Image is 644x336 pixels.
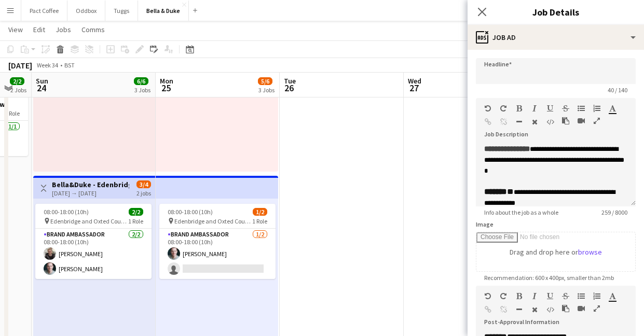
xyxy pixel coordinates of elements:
[593,104,600,113] button: Ordered List
[138,1,189,21] button: Bella & Duke
[284,76,296,86] span: Tue
[468,5,644,19] h3: Job Details
[29,23,49,36] a: Edit
[546,305,554,314] button: HTML Code
[578,292,585,300] button: Unordered List
[258,86,275,94] div: 3 Jobs
[33,25,45,34] span: Edit
[515,104,523,113] button: Bold
[67,1,105,21] button: Oddbox
[253,208,267,216] span: 1/2
[500,104,507,113] button: Redo
[5,109,20,117] span: 1 Role
[593,304,600,313] button: Fullscreen
[562,117,569,125] button: Paste as plain text
[51,23,75,36] a: Jobs
[500,292,507,300] button: Redo
[10,86,26,94] div: 2 Jobs
[476,208,567,216] span: Info about the job as a whole
[129,208,143,216] span: 2/2
[159,204,276,279] app-job-card: 08:00-18:00 (10h)1/2 Edenbridge and Oxted Country Show1 RoleBrand Ambassador1/208:00-18:00 (10h)[...
[593,117,600,125] button: Fullscreen
[105,1,138,21] button: Tuggs
[531,305,538,314] button: Clear Formatting
[282,82,296,94] span: 26
[531,292,538,300] button: Italic
[599,86,636,94] span: 40 / 140
[134,86,150,94] div: 3 Jobs
[174,217,252,225] span: Edenbridge and Oxted Country Show
[52,180,129,189] h3: Bella&Duke - Edenbridge and Oxted Country Show
[50,217,128,225] span: Edenbridge and Oxted Country Show
[77,23,109,36] a: Comms
[158,82,173,94] span: 25
[128,217,143,225] span: 1 Role
[35,204,152,279] app-job-card: 08:00-18:00 (10h)2/2 Edenbridge and Oxted Country Show1 RoleBrand Ambassador2/208:00-18:00 (10h)[...
[64,61,75,69] div: BST
[578,304,585,313] button: Insert video
[562,104,569,113] button: Strikethrough
[515,292,523,300] button: Bold
[44,208,89,216] span: 08:00-18:00 (10h)
[21,1,67,21] button: Pact Coffee
[468,25,644,50] div: Job Ad
[408,76,421,86] span: Wed
[252,217,267,225] span: 1 Role
[134,77,148,85] span: 6/6
[531,118,538,126] button: Clear Formatting
[593,292,600,300] button: Ordered List
[4,23,27,36] a: View
[531,104,538,113] button: Italic
[578,104,585,113] button: Unordered List
[160,76,173,86] span: Mon
[515,118,523,126] button: Horizontal Line
[52,189,129,197] div: [DATE] → [DATE]
[56,25,71,34] span: Jobs
[546,118,554,126] button: HTML Code
[546,104,554,113] button: Underline
[406,82,421,94] span: 27
[159,229,276,279] app-card-role: Brand Ambassador1/208:00-18:00 (10h)[PERSON_NAME]
[10,77,24,85] span: 2/2
[136,188,151,197] div: 2 jobs
[35,229,152,279] app-card-role: Brand Ambassador2/208:00-18:00 (10h)[PERSON_NAME][PERSON_NAME]
[8,60,32,71] div: [DATE]
[36,76,48,86] span: Sun
[484,292,491,300] button: Undo
[609,292,616,300] button: Text Color
[81,25,105,34] span: Comms
[562,292,569,300] button: Strikethrough
[34,61,60,69] span: Week 34
[476,274,622,282] span: Recommendation: 600 x 400px, smaller than 2mb
[34,82,48,94] span: 24
[8,25,23,34] span: View
[578,117,585,125] button: Insert video
[484,104,491,113] button: Undo
[515,305,523,314] button: Horizontal Line
[258,77,272,85] span: 5/6
[609,104,616,113] button: Text Color
[168,208,213,216] span: 08:00-18:00 (10h)
[562,304,569,313] button: Paste as plain text
[136,180,151,188] span: 3/4
[546,292,554,300] button: Underline
[593,208,636,216] span: 259 / 8000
